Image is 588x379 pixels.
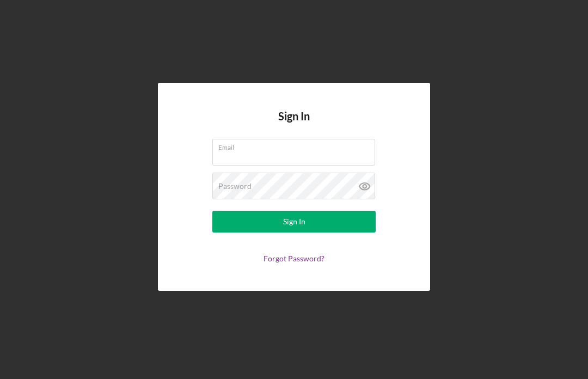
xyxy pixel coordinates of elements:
label: Password [218,182,252,191]
a: Forgot Password? [264,254,324,263]
div: Sign In [283,211,305,233]
label: Email [218,139,375,151]
h4: Sign In [278,110,310,139]
button: Sign In [212,211,376,233]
